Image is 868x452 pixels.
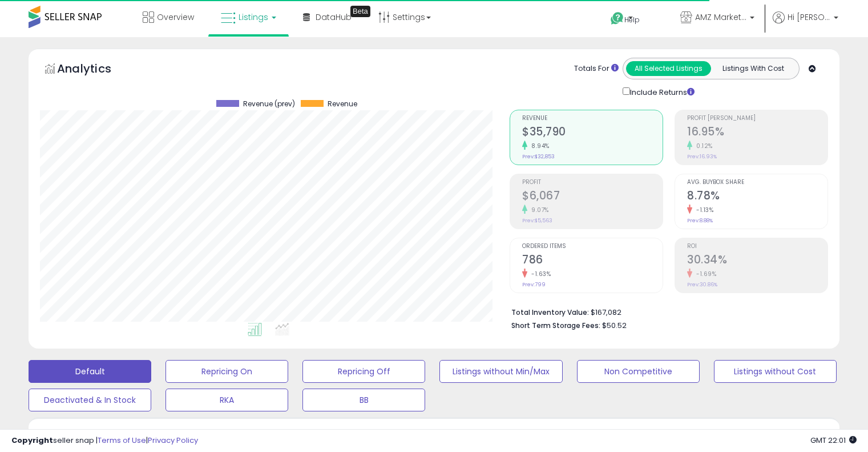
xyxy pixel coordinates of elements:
[522,115,663,122] span: Revenue
[157,11,194,23] span: Overview
[522,243,663,250] span: Ordered Items
[98,435,146,446] a: Terms of Use
[302,360,425,383] button: Repricing Off
[602,320,627,331] span: $50.52
[29,360,151,383] button: Default
[165,360,288,383] button: Repricing On
[705,427,839,438] p: Listing States:
[527,270,551,278] small: -1.63%
[527,142,550,150] small: 8.94%
[522,281,546,288] small: Prev: 799
[350,6,370,17] div: Tooltip anchor
[148,435,198,446] a: Privacy Policy
[522,253,663,269] h2: 786
[243,100,295,108] span: Revenue (prev)
[29,389,151,411] button: Deactivated & In Stock
[687,179,827,186] span: Avg. Buybox Share
[687,189,827,205] h2: 8.78%
[522,179,663,186] span: Profit
[574,63,619,74] div: Totals For
[522,189,663,205] h2: $6,067
[624,15,640,25] span: Help
[11,435,53,446] strong: Copyright
[687,281,717,288] small: Prev: 30.86%
[511,305,819,318] li: $167,082
[328,100,357,108] span: Revenue
[522,125,663,141] h2: $35,790
[692,206,713,214] small: -1.13%
[165,389,288,411] button: RKA
[316,11,352,23] span: DataHub
[714,360,837,383] button: Listings without Cost
[439,360,562,383] button: Listings without Min/Max
[710,61,796,76] button: Listings With Cost
[687,243,827,250] span: ROI
[57,61,134,79] h5: Analytics
[692,142,713,150] small: 0.12%
[788,11,830,23] span: Hi [PERSON_NAME]
[610,11,624,26] i: Get Help
[302,389,425,411] button: BB
[695,11,746,23] span: AMZ Marketplace Deals
[527,206,549,214] small: 9.07%
[692,270,716,278] small: -1.69%
[522,153,555,160] small: Prev: $32,853
[687,217,713,224] small: Prev: 8.88%
[11,435,198,446] div: seller snap | |
[810,435,857,446] span: 2025-08-13 22:01 GMT
[577,360,700,383] button: Non Competitive
[239,11,268,23] span: Listings
[773,11,838,37] a: Hi [PERSON_NAME]
[626,61,711,76] button: All Selected Listings
[687,253,827,269] h2: 30.34%
[687,125,827,141] h2: 16.95%
[511,307,589,317] b: Total Inventory Value:
[687,153,717,160] small: Prev: 16.93%
[614,85,708,98] div: Include Returns
[601,3,662,37] a: Help
[522,217,552,224] small: Prev: $5,563
[511,321,600,330] b: Short Term Storage Fees:
[687,115,827,122] span: Profit [PERSON_NAME]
